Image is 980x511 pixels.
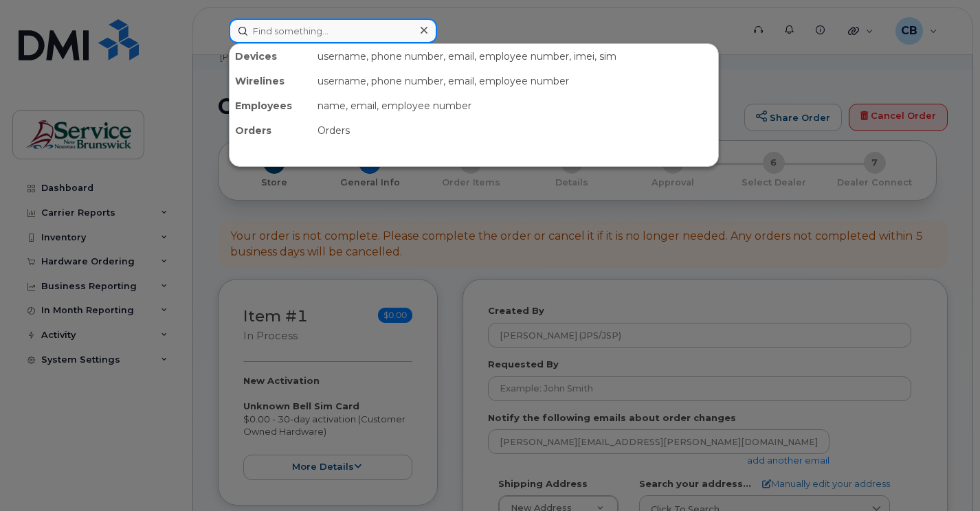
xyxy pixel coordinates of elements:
div: username, phone number, email, employee number, imei, sim [312,44,718,69]
input: Find something... [229,19,437,43]
div: username, phone number, email, employee number [312,69,718,93]
div: Orders [230,118,312,143]
div: Devices [230,44,312,69]
div: Employees [230,93,312,118]
div: Wirelines [230,69,312,93]
div: name, email, employee number [312,93,718,118]
div: Orders [312,118,718,143]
